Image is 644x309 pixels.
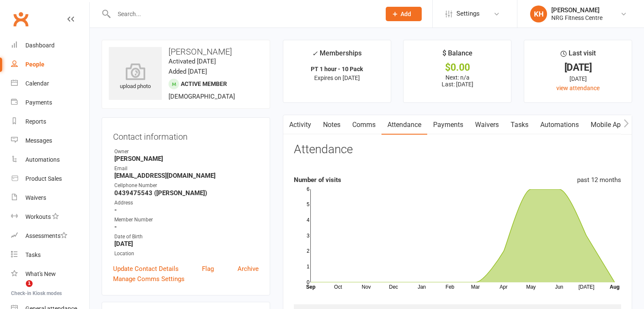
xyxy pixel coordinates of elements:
[25,232,67,239] div: Assessments
[11,169,89,188] a: Product Sales
[551,6,603,14] div: [PERSON_NAME]
[109,47,263,56] h3: [PERSON_NAME]
[25,175,62,182] div: Product Sales
[25,137,52,144] div: Messages
[114,223,259,231] strong: -
[534,115,585,135] a: Automations
[114,199,259,207] div: Address
[311,66,363,72] strong: PT 1 hour - 10 Pack
[25,80,49,87] div: Calendar
[25,213,51,220] div: Workouts
[556,85,600,91] a: view attendance
[25,118,46,125] div: Reports
[11,150,89,169] a: Automations
[11,226,89,246] a: Assessments
[11,74,89,93] a: Calendar
[411,74,503,88] p: Next: n/a Last: [DATE]
[530,6,547,22] div: KH
[113,264,179,274] a: Update Contact Details
[294,143,353,156] h3: Attendance
[25,194,46,201] div: Waivers
[532,74,624,83] div: [DATE]
[114,233,259,241] div: Date of Birth
[11,265,89,284] a: What's New
[11,55,89,74] a: People
[113,129,259,141] h3: Contact information
[25,42,55,49] div: Dashboard
[317,115,346,135] a: Notes
[442,48,473,63] div: $ Balance
[11,93,89,112] a: Payments
[411,63,503,72] div: $0.00
[577,175,621,185] div: past 12 months
[294,176,341,184] strong: Number of visits
[114,155,259,163] strong: [PERSON_NAME]
[25,99,52,106] div: Payments
[346,115,381,135] a: Comms
[25,61,44,68] div: People
[10,8,31,30] a: Clubworx
[114,189,259,197] strong: 0439475543 ([PERSON_NAME])
[469,115,505,135] a: Waivers
[283,115,317,135] a: Activity
[386,7,422,21] button: Add
[114,206,259,214] strong: -
[11,112,89,131] a: Reports
[401,11,411,17] span: Add
[11,246,89,265] a: Tasks
[169,68,207,75] time: Added [DATE]
[181,80,227,87] span: Active member
[114,165,259,173] div: Email
[238,264,259,274] a: Archive
[585,115,630,135] a: Mobile App
[312,48,362,63] div: Memberships
[312,50,318,58] i: ✓
[25,251,41,258] div: Tasks
[505,115,534,135] a: Tasks
[25,270,56,277] div: What's New
[532,63,624,72] div: [DATE]
[114,172,259,179] strong: [EMAIL_ADDRESS][DOMAIN_NAME]
[109,63,162,91] div: upload photo
[202,264,214,274] a: Flag
[11,131,89,150] a: Messages
[111,8,375,20] input: Search...
[456,4,480,23] span: Settings
[169,93,235,100] span: [DEMOGRAPHIC_DATA]
[11,36,89,55] a: Dashboard
[11,207,89,226] a: Workouts
[314,74,360,81] span: Expires on [DATE]
[8,280,29,301] iframe: Intercom live chat
[26,280,33,287] span: 1
[11,188,89,207] a: Waivers
[561,48,596,63] div: Last visit
[427,115,469,135] a: Payments
[381,115,427,135] a: Attendance
[169,58,216,65] time: Activated [DATE]
[25,156,60,163] div: Automations
[114,216,259,224] div: Member Number
[114,148,259,156] div: Owner
[114,240,259,248] strong: [DATE]
[114,250,259,258] div: Location
[113,274,185,284] a: Manage Comms Settings
[551,14,603,22] div: NRG Fitness Centre
[114,182,259,190] div: Cellphone Number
